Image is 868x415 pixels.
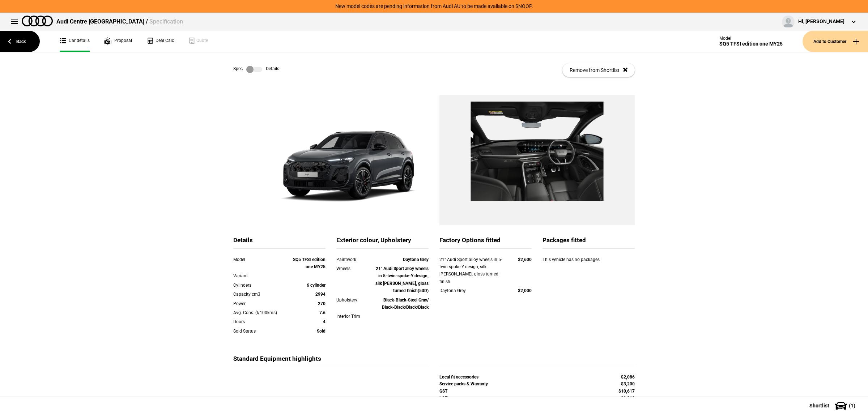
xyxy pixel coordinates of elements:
[803,31,868,52] button: Add to Customer
[307,283,325,288] strong: 6 cylinder
[233,272,289,279] div: Variant
[439,287,504,294] div: Daytona Grey
[799,397,868,415] button: Shortlist(1)
[233,256,289,263] div: Model
[618,389,635,394] strong: $10,617
[146,31,174,52] a: Deal Calc
[809,403,829,408] span: Shortlist
[104,31,132,52] a: Proposal
[336,256,373,263] div: Paintwork
[233,291,289,298] div: Capacity cm3
[233,66,279,73] div: Spec Details
[22,16,53,26] img: audi.png
[233,282,289,289] div: Cylinders
[439,389,447,394] strong: GST
[439,256,504,286] div: 21" Audi Sport alloy wheels in 5-twin-spoke-Y design, silk [PERSON_NAME], gloss turned finish
[382,298,429,310] strong: Black-Black-Steel Gray/ Black-Black/Black/Black
[315,292,325,297] strong: 2994
[542,236,635,249] div: Packages fitted
[293,257,325,269] strong: SQ5 TFSI edition one MY25
[233,236,325,249] div: Details
[336,296,373,304] div: Upholstery
[233,300,289,307] div: Power
[518,288,532,293] strong: $2,000
[336,313,373,320] div: Interior Trim
[60,31,90,52] a: Car details
[439,236,532,249] div: Factory Options fitted
[439,395,447,401] strong: LCT
[375,266,429,293] strong: 21" Audi Sport alloy wheels in 5-twin-spoke-Y design, silk [PERSON_NAME], gloss turned finish(53D)
[439,375,478,380] strong: Local fit accessories
[621,381,635,386] strong: $3,200
[233,355,429,367] div: Standard Equipment highlights
[233,318,289,325] div: Doors
[233,328,289,335] div: Sold Status
[562,63,635,77] button: Remove from Shortlist
[621,375,635,380] strong: $2,086
[317,329,325,334] strong: Sold
[719,36,783,41] div: Model
[621,395,635,401] strong: $9,810
[323,319,325,324] strong: 4
[233,309,289,316] div: Avg. Cons. (l/100kms)
[336,236,429,249] div: Exterior colour, Upholstery
[56,18,183,26] div: Audi Centre [GEOGRAPHIC_DATA] /
[798,18,844,25] div: Hi, [PERSON_NAME]
[319,310,325,315] strong: 7.6
[403,257,429,262] strong: Daytona Grey
[439,381,488,386] strong: Service packs & Warranty
[149,18,183,25] span: Specification
[542,256,635,270] div: This vehicle has no packages
[518,257,532,262] strong: $2,600
[849,403,855,408] span: ( 1 )
[336,265,373,272] div: Wheels
[318,301,325,306] strong: 270
[719,41,783,47] div: SQ5 TFSI edition one MY25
